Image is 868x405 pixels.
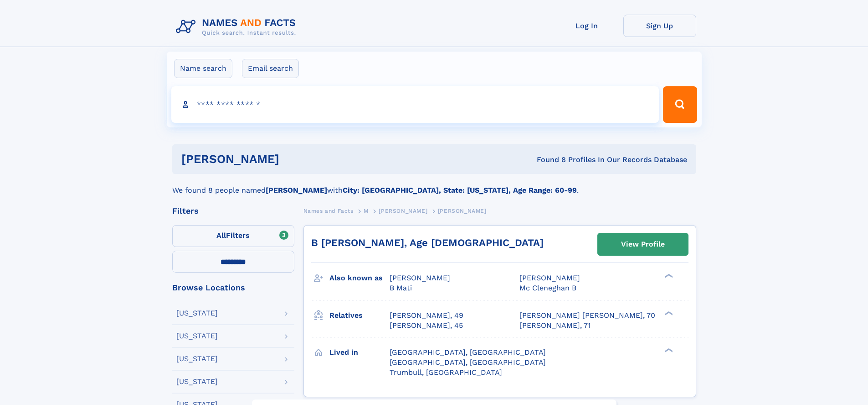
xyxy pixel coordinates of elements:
[181,153,408,165] h1: [PERSON_NAME]
[329,345,390,360] h3: Lived in
[550,15,623,37] a: Log In
[176,378,218,385] div: [US_STATE]
[598,233,688,255] a: View Profile
[364,205,369,216] a: M
[172,174,696,196] div: We found 8 people named with .
[663,86,697,123] button: Search Button
[663,347,673,353] div: ❯
[364,208,369,214] span: M
[343,186,577,195] b: City: [GEOGRAPHIC_DATA], State: [US_STATE], Age Range: 60-99
[176,332,218,340] div: [US_STATE]
[171,86,659,123] input: search input
[303,205,354,216] a: Names and Facts
[519,321,591,331] a: [PERSON_NAME], 71
[663,273,673,279] div: ❯
[390,321,463,331] a: [PERSON_NAME], 45
[266,186,327,195] b: [PERSON_NAME]
[663,310,673,316] div: ❯
[390,368,502,377] span: Trumbull, [GEOGRAPHIC_DATA]
[176,310,218,317] div: [US_STATE]
[379,208,427,214] span: [PERSON_NAME]
[172,284,294,292] div: Browse Locations
[172,225,294,247] label: Filters
[623,15,696,37] a: Sign Up
[390,284,412,292] span: B Mati
[390,348,546,357] span: [GEOGRAPHIC_DATA], [GEOGRAPHIC_DATA]
[390,274,450,282] span: [PERSON_NAME]
[519,284,576,292] span: Mc Cleneghan B
[172,207,294,215] div: Filters
[621,234,665,255] div: View Profile
[390,310,463,321] a: [PERSON_NAME], 49
[438,208,487,214] span: [PERSON_NAME]
[176,355,218,363] div: [US_STATE]
[311,237,544,248] a: B [PERSON_NAME], Age [DEMOGRAPHIC_DATA]
[174,59,232,78] label: Name search
[329,270,390,286] h3: Also known as
[519,310,655,321] a: [PERSON_NAME] [PERSON_NAME], 70
[172,15,303,39] img: Logo Names and Facts
[216,231,226,240] span: All
[329,308,390,323] h3: Relatives
[379,205,427,216] a: [PERSON_NAME]
[519,274,580,282] span: [PERSON_NAME]
[408,155,687,165] div: Found 8 Profiles In Our Records Database
[390,358,546,367] span: [GEOGRAPHIC_DATA], [GEOGRAPHIC_DATA]
[242,59,299,78] label: Email search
